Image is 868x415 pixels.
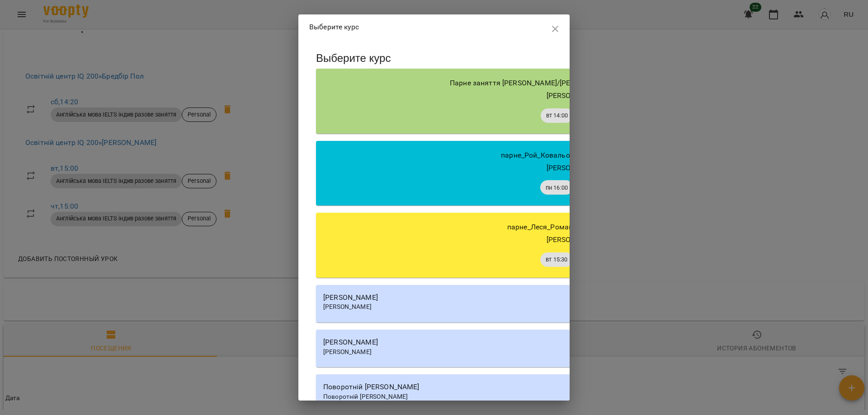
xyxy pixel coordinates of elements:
p: парне_Рой_Ковальов [501,150,574,161]
button: Парне заняття [PERSON_NAME]/[PERSON_NAME]парне_Кислов_Журавель[PERSON_NAME]вт 14:00чт 14:00 [316,69,831,134]
p: Парне заняття [PERSON_NAME]/[PERSON_NAME] [450,78,614,89]
p: Выберите курс [309,22,359,33]
span: [PERSON_NAME] [323,348,372,355]
div: Поворотній [PERSON_NAME] [323,382,824,392]
div: [PERSON_NAME] [323,292,824,303]
span: Поворотній [PERSON_NAME] [323,393,408,400]
span: пн 16:00 [540,183,573,192]
button: парне_Леся_Романпарне_Леся_Роман[PERSON_NAME]вт 15:30сб 14:20 [316,213,831,278]
h3: Выберите курс [316,52,831,64]
span: [PERSON_NAME] [323,303,372,310]
p: парне_Леся_Роман [507,222,573,233]
button: парне_Рой_Ковальовпарне_Рой_Ковальов[PERSON_NAME]пн 16:00ср 16:00 [316,141,831,206]
span: вт 14:00 [541,111,573,120]
span: [PERSON_NAME] [547,91,601,100]
span: [PERSON_NAME] [547,235,601,244]
span: [PERSON_NAME] [547,163,601,172]
div: [PERSON_NAME] [323,337,824,348]
span: вт 15:30 [540,255,573,264]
